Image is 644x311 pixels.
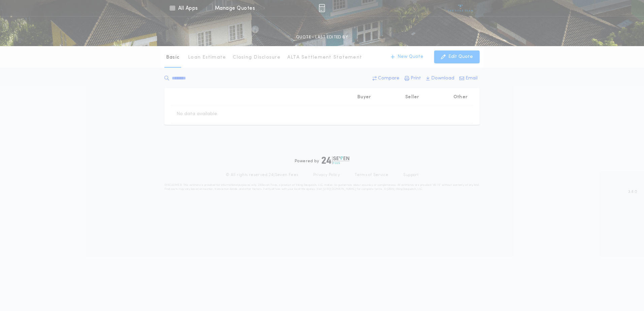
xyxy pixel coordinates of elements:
[465,75,478,82] p: Email
[313,172,340,178] a: Privacy Policy
[402,72,423,84] button: Print
[371,72,401,84] button: Compare
[405,94,419,101] p: Seller
[166,54,180,61] p: Basic
[397,54,423,60] p: New Quote
[448,54,473,60] p: Edit Quote
[424,72,456,84] button: Download
[355,172,388,178] a: Terms of Service
[457,72,480,84] button: Email
[411,75,421,82] p: Print
[322,156,349,164] img: logo
[171,105,223,123] td: No data available
[628,189,637,195] span: 3.8.0
[403,172,418,178] a: Support
[323,188,356,191] a: [URL][DOMAIN_NAME]
[287,54,362,61] p: ALTA Settlement Statement
[233,54,281,61] p: Closing Disclosure
[226,172,298,178] p: © All rights reserved. 24|Seven Fees
[453,94,468,101] p: Other
[295,156,349,164] div: Powered by
[188,54,226,61] p: Loan Estimate
[296,34,348,41] p: QUOTE - LAST EDITED BY
[357,94,371,101] p: Buyer
[448,5,473,11] img: vs-icon
[431,75,454,82] p: Download
[319,4,325,12] img: img
[384,50,430,63] button: New Quote
[434,50,480,63] button: Edit Quote
[164,183,480,191] p: DISCLAIMER: This estimate is provided for informational purposes only. 24|Seven Fees, a product o...
[378,75,399,82] p: Compare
